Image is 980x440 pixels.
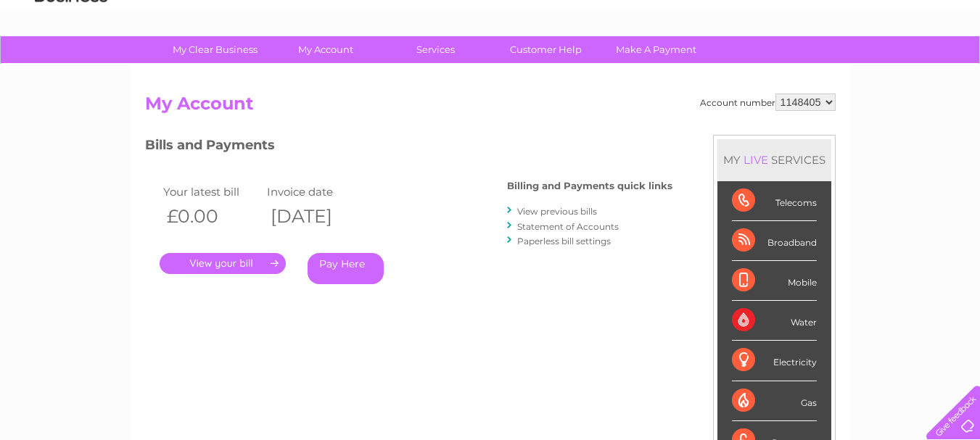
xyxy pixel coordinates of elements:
[732,221,817,261] div: Broadband
[160,202,264,231] th: £0.00
[376,36,495,63] a: Services
[308,253,384,284] a: Pay Here
[145,135,672,160] h3: Bills and Payments
[884,62,919,72] a: Contact
[160,182,264,202] td: Your latest bill
[854,62,875,72] a: Blog
[707,7,807,25] a: 0333 014 3131
[145,94,836,121] h2: My Account
[741,153,771,167] div: LIVE
[148,8,833,70] div: Clear Business is a trading name of Verastar Limited (registered in [GEOGRAPHIC_DATA] No. 3667643...
[700,94,836,111] div: Account number
[732,261,817,301] div: Mobile
[802,62,845,72] a: Telecoms
[265,36,385,63] a: My Account
[732,381,817,421] div: Gas
[507,180,672,191] h4: Billing and Payments quick links
[155,36,275,63] a: My Clear Business
[725,62,752,72] a: Water
[761,62,793,72] a: Energy
[732,301,817,341] div: Water
[732,181,817,221] div: Telecoms
[263,182,368,202] td: Invoice date
[486,36,606,63] a: Customer Help
[732,341,817,381] div: Electricity
[717,139,831,180] div: MY SERVICES
[517,221,619,232] a: Statement of Accounts
[932,62,966,72] a: Log out
[34,38,108,82] img: logo.png
[160,253,286,274] a: .
[517,206,597,217] a: View previous bills
[596,36,716,63] a: Make A Payment
[263,202,368,231] th: [DATE]
[517,236,611,246] a: Paperless bill settings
